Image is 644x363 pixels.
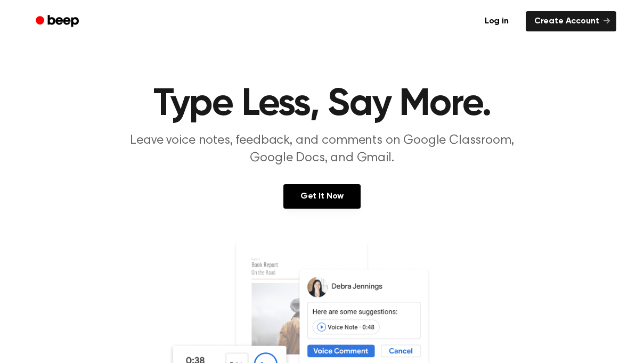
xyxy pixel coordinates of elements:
a: Beep [28,11,88,32]
a: Create Account [526,11,616,31]
p: Leave voice notes, feedback, and comments on Google Classroom, Google Docs, and Gmail. [118,132,527,167]
h1: Type Less, Say More. [50,85,595,123]
a: Get It Now [283,184,361,209]
a: Log in [474,9,519,34]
